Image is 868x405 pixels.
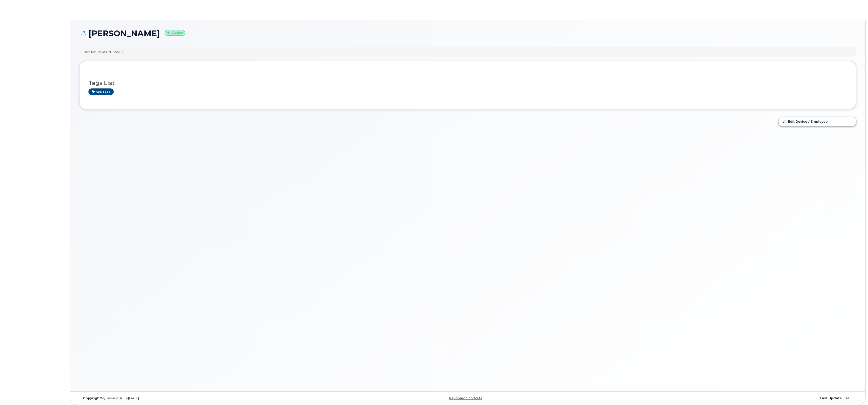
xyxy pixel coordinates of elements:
div: MyServe [DATE]–[DATE] [79,396,338,400]
small: Active [165,30,185,36]
a: Add tags [88,88,114,95]
a: Edit Device / Employee [779,117,856,126]
a: Keyboard Shortcuts [449,396,482,400]
strong: Last Update [820,396,842,400]
div: Used for: [PERSON_NAME] [84,50,123,54]
div: [DATE] [597,396,856,400]
strong: Copyright [83,396,101,400]
h1: [PERSON_NAME] [79,29,856,38]
h3: Tags List [88,80,847,86]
